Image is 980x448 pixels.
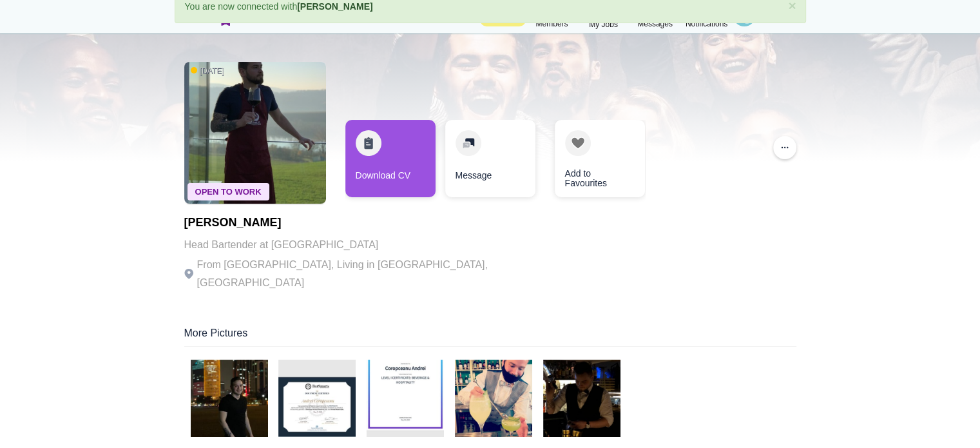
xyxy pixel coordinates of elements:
[345,120,436,197] a: Download CV
[345,120,436,204] div: 1 / 3
[184,326,796,347] div: More Pictures
[445,120,535,197] a: Message
[555,120,645,197] a: Add to Favourites
[445,120,535,204] div: 2 / 3
[297,1,372,12] a: [PERSON_NAME]
[545,120,635,204] div: 3 / 3
[187,183,269,200] span: Open To Work
[686,17,727,30] span: Notifications
[637,17,673,30] span: Messages
[773,136,796,159] button: ...
[184,256,539,292] p: From [GEOGRAPHIC_DATA], Living in [GEOGRAPHIC_DATA], [GEOGRAPHIC_DATA]
[184,217,539,229] h1: [PERSON_NAME]
[589,18,618,31] span: My Jobs
[184,236,539,254] p: Head Bartender at [GEOGRAPHIC_DATA]
[191,66,224,77] span: [DATE]
[535,17,568,30] span: Members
